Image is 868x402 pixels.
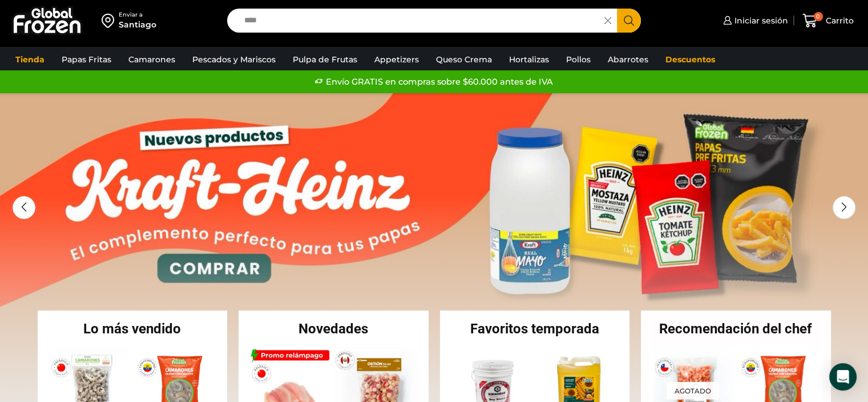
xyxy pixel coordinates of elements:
div: Enviar a [119,11,156,19]
div: Next slide [833,196,855,219]
h2: Recomendación del chef [641,322,831,336]
a: Pulpa de Frutas [287,49,363,70]
a: Camarones [123,49,181,70]
a: Hortalizas [503,49,555,70]
p: Agotado [667,381,719,399]
img: address-field-icon.svg [102,11,119,30]
a: Iniciar sesión [720,9,788,32]
a: Pescados y Mariscos [187,49,281,70]
a: Descuentos [660,49,721,70]
div: Santiago [119,19,156,30]
div: Open Intercom Messenger [829,363,857,391]
span: Iniciar sesión [732,15,788,26]
span: 0 [814,12,823,21]
div: Previous slide [13,196,35,219]
h2: Favoritos temporada [440,322,630,336]
a: Tienda [10,49,50,70]
a: 0 Carrito [800,7,857,34]
button: Search button [617,9,641,33]
a: Pollos [560,49,596,70]
h2: Novedades [239,322,429,336]
a: Abarrotes [602,49,654,70]
a: Appetizers [369,49,425,70]
a: Queso Crema [430,49,498,70]
h2: Lo más vendido [38,322,228,336]
span: Carrito [823,15,854,26]
a: Papas Fritas [56,49,117,70]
